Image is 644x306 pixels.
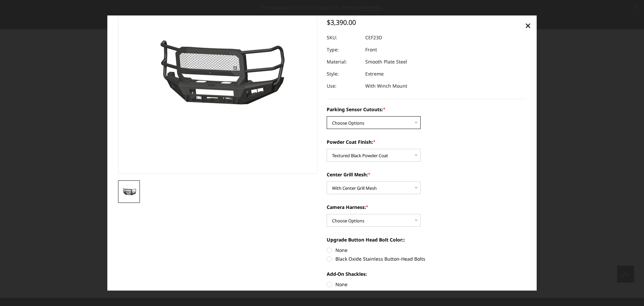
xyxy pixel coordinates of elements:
[365,68,384,80] dd: Extreme
[365,56,407,68] dd: Smooth Plate Steel
[327,204,526,211] label: Camera Harness:
[327,270,526,277] label: Add-On Shackles:
[120,187,138,196] img: 2023-2025 Ford F450-550-A2 Series-Extreme Front Bumper (winch mount)
[365,80,407,92] dd: With Winch Mount
[327,290,526,297] label: Standard 3/4in Recovery Shackles, Pair (Gloss Black )
[327,44,360,56] dt: Type:
[327,18,356,27] span: $3,390.00
[327,236,526,243] label: Upgrade Button Head Bolt Color::
[327,106,526,113] label: Parking Sensor Cutouts:
[365,32,382,44] dd: CEF23D
[327,32,360,44] dt: SKU:
[525,18,531,33] span: ×
[327,80,360,92] dt: Use:
[327,255,526,262] label: Black Oxide Stainless Button-Head Bolts
[327,281,526,288] label: None
[327,56,360,68] dt: Material:
[327,171,526,178] label: Center Grill Mesh:
[327,138,526,145] label: Powder Coat Finish:
[365,44,377,56] dd: Front
[523,20,533,31] a: Close
[327,247,526,254] label: None
[327,68,360,80] dt: Style:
